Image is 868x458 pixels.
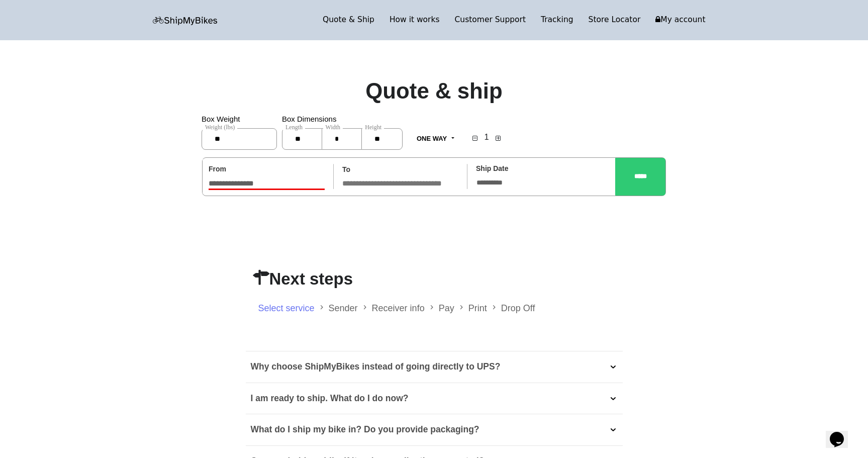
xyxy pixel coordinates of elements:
[251,391,409,407] p: I am ready to ship. What do I do now?
[329,299,372,316] li: Sender
[202,112,282,157] div: Box Weight
[365,78,503,105] h1: Quote & ship
[581,13,648,27] a: Store Locator
[282,112,403,157] div: Box Dimensions
[362,124,384,131] span: Height
[468,299,501,316] li: Print
[482,130,492,142] h4: 1
[501,299,535,316] li: Drop Off
[282,128,322,150] input: Length
[361,128,403,150] input: Height
[323,124,343,131] span: Width
[153,17,218,25] img: letsbox
[253,269,615,296] h2: Next steps
[322,128,362,150] input: Width
[203,124,237,131] span: Weight (lbs)
[439,299,468,316] li: Pay
[251,359,501,375] p: Why choose ShipMyBikes instead of going directly to UPS?
[372,299,439,316] li: Receiver info
[382,13,447,27] a: How it works
[533,13,581,27] a: Tracking
[258,303,315,313] a: Select service
[447,13,534,27] a: Customer Support
[476,162,509,175] label: Ship Date
[202,128,277,150] input: Weight (lbs)
[283,124,305,131] span: Length
[342,163,350,176] label: To
[251,422,479,438] p: What do I ship my bike in? Do you provide packaging?
[648,13,713,27] a: My account
[826,418,858,448] iframe: chat widget
[209,163,226,175] label: From
[315,13,382,27] a: Quote & Ship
